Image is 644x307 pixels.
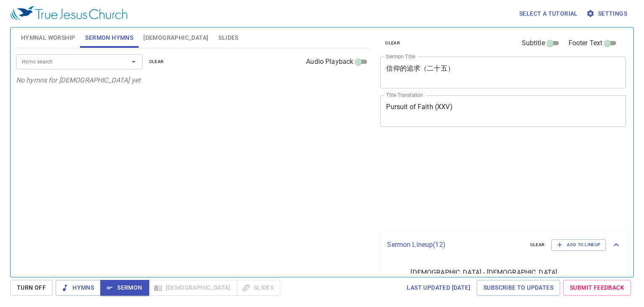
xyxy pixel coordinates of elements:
a: Last updated [DATE] [403,280,474,296]
button: Settings [585,6,631,22]
p: Sermon Lineup ( 12 ) [387,240,523,250]
span: Sermon [107,282,142,293]
span: [DEMOGRAPHIC_DATA] - [DEMOGRAPHIC_DATA][PERSON_NAME] - [GEOGRAPHIC_DATA] [411,268,561,288]
span: Turn Off [17,282,46,293]
button: Add to Lineup [551,239,606,250]
span: Last updated [DATE] [407,282,470,293]
iframe: from-child [377,136,578,228]
span: Subtitle [522,38,545,48]
span: Sermon Hymns [85,33,133,43]
i: No hymns for [DEMOGRAPHIC_DATA] yet [16,76,140,84]
span: clear [385,39,400,47]
textarea: 信仰的追求（二十五） [386,64,620,80]
span: Settings [588,8,627,19]
div: Sermon Lineup(12)clearAdd to Lineup [380,231,628,259]
span: Footer Text [569,38,603,48]
span: Hymnal Worship [21,33,75,43]
a: Subscribe to Updates [477,280,560,296]
span: Hymns [62,282,94,293]
a: Submit Feedback [563,280,631,296]
button: Hymns [56,280,101,296]
button: Sermon [100,280,149,296]
span: Slides [218,33,238,43]
button: clear [525,240,550,250]
span: clear [530,241,545,249]
textarea: Pursuit of Faith (XXV) [386,103,620,119]
button: clear [144,57,169,67]
span: Submit Feedback [570,282,624,293]
button: Open [128,56,140,68]
button: Turn Off [10,280,53,296]
span: Select a tutorial [519,8,578,19]
span: clear [149,58,164,66]
span: Subscribe to Updates [483,282,553,293]
span: Audio Playback [306,57,353,67]
button: clear [380,38,405,48]
span: Add to Lineup [557,241,601,249]
span: [DEMOGRAPHIC_DATA] [143,33,208,43]
img: True Jesus Church [10,6,127,21]
button: Select a tutorial [516,6,581,22]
